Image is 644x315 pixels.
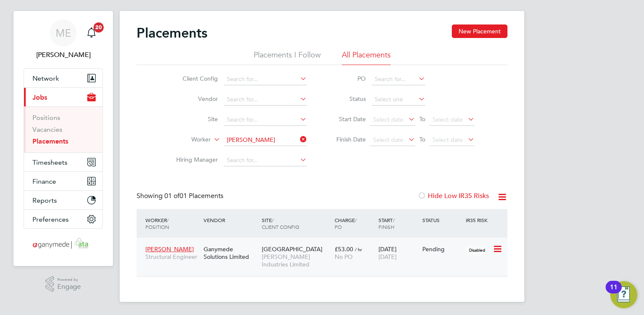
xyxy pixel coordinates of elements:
span: £53.00 [335,245,353,253]
div: Start [376,212,420,234]
label: Hiring Manager [169,156,218,163]
label: Start Date [328,115,366,123]
button: Reports [24,191,102,209]
label: Client Config [169,75,218,82]
span: Structural Engineer [145,253,199,261]
label: Site [169,115,218,123]
span: [GEOGRAPHIC_DATA] [262,245,322,253]
span: Select date [373,116,403,123]
li: Placements I Follow [254,50,321,65]
button: Jobs [24,88,102,106]
div: Status [420,212,464,228]
span: Network [32,74,59,82]
span: No PO [335,253,353,261]
span: 01 of [164,192,180,200]
span: Select date [432,136,463,144]
span: Jobs [32,93,47,101]
input: Search for... [224,94,307,106]
button: Preferences [24,210,102,228]
span: Preferences [32,215,69,223]
div: IR35 Risk [464,212,493,228]
span: Powered by [57,276,81,283]
label: Worker [162,136,211,144]
li: All Placements [342,50,391,65]
a: Powered byEngage [46,276,81,292]
span: Finance [32,177,56,185]
button: Timesheets [24,153,102,171]
span: / Client Config [262,217,299,230]
label: Finish Date [328,136,366,143]
span: / hr [355,246,362,253]
span: 01 Placements [164,192,223,200]
span: Mia Eckersley [24,50,103,60]
div: Charge [333,212,376,234]
div: Worker [143,212,201,234]
span: [PERSON_NAME] Industries Limited [262,253,330,268]
div: Vendor [201,212,260,228]
button: Open Resource Center, 11 new notifications [610,281,637,308]
img: ganymedesolutions-logo-retina.png [30,237,97,251]
div: [DATE] [376,241,420,265]
h2: Placements [137,24,207,41]
span: Engage [57,283,81,291]
label: PO [328,75,366,82]
div: Pending [422,245,462,253]
span: [DATE] [378,253,397,261]
button: New Placement [452,24,507,38]
input: Search for... [372,73,425,85]
a: Placements [32,137,68,145]
a: Positions [32,114,60,122]
input: Search for... [224,114,307,126]
input: Search for... [224,155,307,166]
label: Vendor [169,95,218,103]
nav: Main navigation [13,11,113,266]
a: Vacancies [32,125,62,133]
a: Go to home page [24,237,103,251]
div: Showing [137,192,225,201]
span: ME [56,27,71,38]
span: [PERSON_NAME] [145,245,194,253]
span: Disabled [466,244,488,255]
span: To [417,134,428,145]
input: Select one [372,94,425,106]
button: Network [24,69,102,87]
label: Status [328,95,366,103]
span: Select date [432,116,463,123]
span: Reports [32,196,57,204]
label: Hide Low IR35 Risks [418,192,489,200]
input: Search for... [224,134,307,146]
span: Select date [373,136,403,144]
a: 20 [83,19,100,46]
span: Timesheets [32,158,67,166]
span: 20 [94,22,104,33]
div: Ganymede Solutions Limited [201,241,260,265]
input: Search for... [224,73,307,85]
div: Site [260,212,333,234]
span: / Finish [378,217,394,230]
a: ME[PERSON_NAME] [24,19,103,60]
span: To [417,114,428,125]
button: Finance [24,172,102,190]
span: / Position [145,217,169,230]
a: [PERSON_NAME]Structural EngineerGanymede Solutions Limited[GEOGRAPHIC_DATA][PERSON_NAME] Industri... [143,241,507,248]
span: / PO [335,217,357,230]
div: Jobs [24,106,102,152]
div: 11 [610,287,617,298]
